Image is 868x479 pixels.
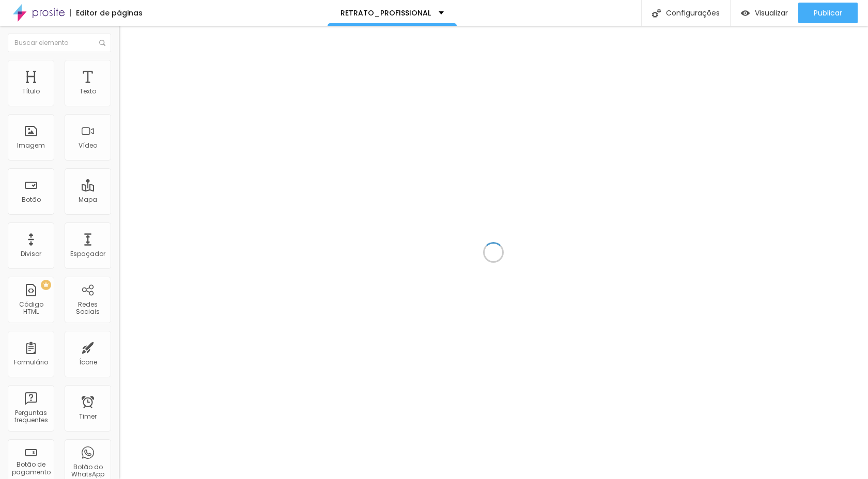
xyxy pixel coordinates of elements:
div: Título [22,88,40,95]
div: Editor de páginas [70,9,143,17]
img: view-1.svg [741,9,750,18]
div: Botão de pagamento [10,461,51,476]
div: Imagem [17,142,45,149]
div: Botão [22,196,41,203]
span: Publicar [814,9,842,17]
div: Mapa [79,196,97,203]
div: Timer [79,413,97,420]
span: Visualizar [755,9,788,17]
div: Texto [80,88,96,95]
div: Divisor [21,250,41,258]
img: Icone [99,40,105,46]
div: Redes Sociais [67,301,108,316]
div: Espaçador [70,250,105,258]
button: Publicar [798,3,858,23]
div: Formulário [14,359,48,366]
div: Perguntas frequentes [10,409,51,424]
div: Ícone [79,359,97,366]
div: Código HTML [10,301,51,316]
button: Visualizar [731,3,798,23]
p: RETRATO_PROFISSIONAL [340,9,431,17]
div: Vídeo [79,142,97,149]
img: Icone [652,9,661,18]
input: Buscar elemento [8,34,111,52]
div: Botão do WhatsApp [67,464,108,478]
